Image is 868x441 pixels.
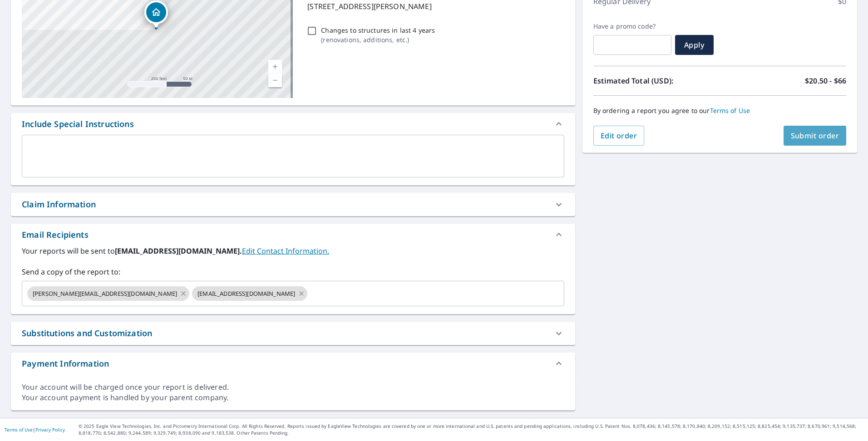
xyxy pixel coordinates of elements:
div: Claim Information [22,198,96,211]
a: Terms of Use [710,106,750,115]
label: Your reports will be sent to [22,245,564,256]
p: Changes to structures in last 4 years [321,25,435,35]
div: Email Recipients [11,224,575,245]
div: Substitutions and Customization [11,322,575,345]
p: Estimated Total (USD): [593,75,720,86]
p: $20.50 - $66 [805,75,846,86]
div: [PERSON_NAME][EMAIL_ADDRESS][DOMAIN_NAME] [27,286,189,301]
span: [EMAIL_ADDRESS][DOMAIN_NAME] [192,289,301,298]
button: Edit order [593,126,645,146]
div: Include Special Instructions [11,113,575,135]
label: Have a promo code? [593,22,671,30]
p: | [5,427,65,432]
span: Submit order [791,131,839,141]
p: [STREET_ADDRESS][PERSON_NAME] [307,1,560,12]
a: Current Level 17, Zoom Out [268,73,282,87]
p: By ordering a report you agree to our [593,107,846,115]
span: [PERSON_NAME][EMAIL_ADDRESS][DOMAIN_NAME] [27,289,182,298]
div: Payment Information [11,353,575,374]
div: Payment Information [22,358,109,370]
div: Dropped pin, building 1, Residential property, 129 Francis St Phillipsburg, NJ 08865 [144,0,168,29]
p: ( renovations, additions, etc. ) [321,35,435,44]
a: Privacy Policy [35,426,65,433]
label: Send a copy of the report to: [22,266,564,277]
div: Email Recipients [22,229,89,241]
span: Apply [682,40,706,50]
span: Edit order [601,131,637,141]
a: Current Level 17, Zoom In [268,60,282,73]
p: © 2025 Eagle View Technologies, Inc. and Pictometry International Corp. All Rights Reserved. Repo... [79,423,863,436]
div: Include Special Instructions [22,118,134,130]
div: Substitutions and Customization [22,327,152,339]
div: Your account payment is handled by your parent company. [22,392,564,403]
div: Claim Information [11,193,575,216]
b: [EMAIL_ADDRESS][DOMAIN_NAME]. [115,246,242,256]
div: Your account will be charged once your report is delivered. [22,382,564,392]
a: EditContactInfo [242,246,329,256]
button: Apply [675,35,714,55]
button: Submit order [784,126,847,146]
div: [EMAIL_ADDRESS][DOMAIN_NAME] [192,286,307,301]
a: Terms of Use [5,426,33,433]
